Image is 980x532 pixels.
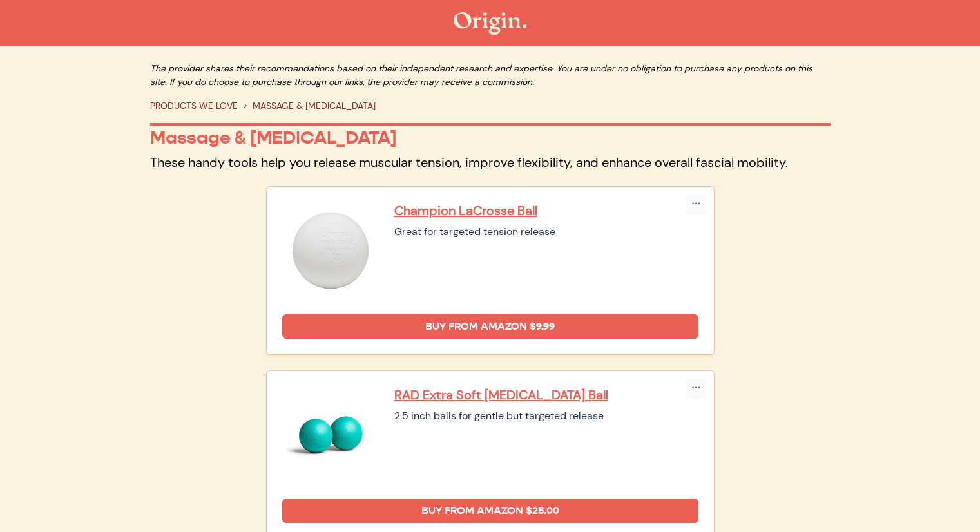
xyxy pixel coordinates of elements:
p: Massage & [MEDICAL_DATA] [150,127,831,149]
img: RAD Extra Soft Myofascial Release Ball [282,386,379,483]
img: The Origin Shop [454,12,526,35]
img: Champion LaCrosse Ball [282,202,379,299]
a: RAD Extra Soft [MEDICAL_DATA] Ball [394,386,698,403]
a: PRODUCTS WE LOVE [150,100,238,111]
div: 2.5 inch balls for gentle but targeted release [394,408,698,424]
a: Champion LaCrosse Ball [394,202,698,219]
p: The provider shares their recommendations based on their independent research and expertise. You ... [150,62,831,89]
p: These handy tools help you release muscular tension, improve flexibility, and enhance overall fas... [150,154,831,171]
div: Great for targeted tension release [394,224,698,240]
a: Buy from Amazon $9.99 [282,314,698,339]
li: MASSAGE & [MEDICAL_DATA] [238,99,376,113]
a: Buy from Amazon $25.00 [282,499,698,523]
